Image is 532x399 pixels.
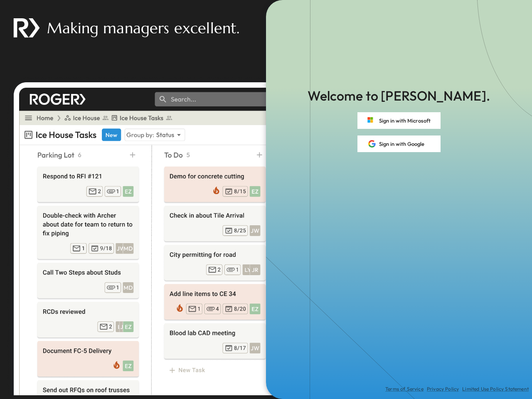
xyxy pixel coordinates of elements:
[357,112,441,129] button: Sign in with Microsoft
[357,135,441,152] button: Sign in with Google
[462,386,529,392] a: Limited Use Policy Statement
[308,86,490,106] p: Welcome to [PERSON_NAME].
[47,17,239,39] p: Making managers excellent.
[427,386,459,392] a: Privacy Policy
[385,386,424,392] a: Terms of Service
